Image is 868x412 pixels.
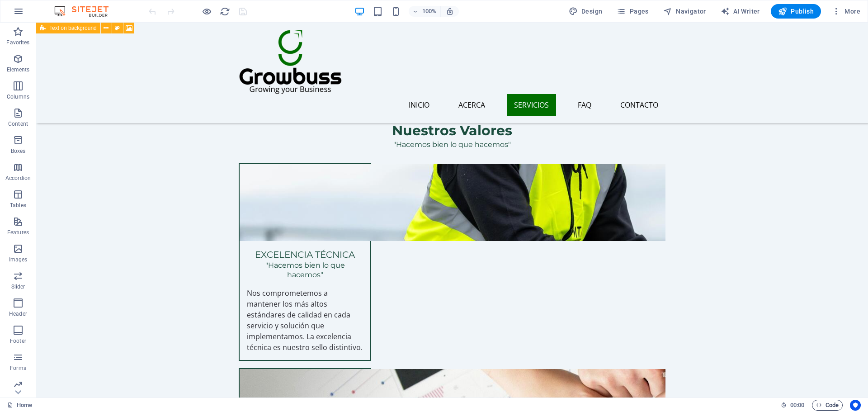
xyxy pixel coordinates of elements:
[771,4,821,19] button: Publish
[613,4,652,19] button: Pages
[7,229,29,236] p: Features
[10,202,26,209] p: Tables
[49,25,97,31] span: Text on background
[663,7,706,16] span: Navigator
[790,400,804,411] span: 00 00
[201,6,212,17] button: Click here to leave preview mode and continue editing
[6,39,29,46] p: Favorites
[565,4,606,19] div: Design (Ctrl+Alt+Y)
[10,337,26,345] p: Footer
[721,7,760,16] span: AI Writer
[717,4,764,19] button: AI Writer
[832,7,860,16] span: More
[8,120,28,128] p: Content
[220,6,230,17] i: Reload page
[828,4,864,19] button: More
[778,7,814,16] span: Publish
[781,400,805,411] h6: Session time
[797,402,798,408] span: :
[7,400,32,411] a: Click to cancel selection. Double-click to open Pages
[9,256,28,263] p: Images
[52,6,120,17] img: Editor Logo
[850,400,861,411] button: Usercentrics
[7,66,30,73] p: Elements
[9,310,27,317] p: Header
[409,6,441,17] button: 100%
[446,7,454,15] i: On resize automatically adjust zoom level to fit chosen device.
[816,400,839,411] span: Code
[219,6,230,17] button: reload
[7,93,29,100] p: Columns
[5,175,31,182] p: Accordion
[565,4,606,19] button: Design
[11,147,26,155] p: Boxes
[569,7,603,16] span: Design
[10,365,26,372] p: Forms
[617,7,648,16] span: Pages
[812,400,843,411] button: Code
[11,283,25,290] p: Slider
[660,4,710,19] button: Navigator
[422,6,437,17] h6: 100%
